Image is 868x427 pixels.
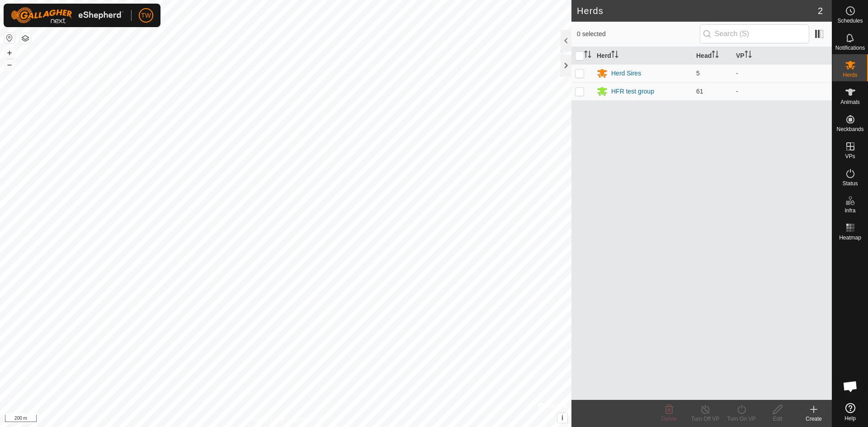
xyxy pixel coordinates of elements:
span: Schedules [837,18,863,23]
span: Help [844,416,856,421]
th: Herd [593,47,693,65]
td: - [732,82,832,100]
span: Neckbands [836,127,863,132]
button: – [4,59,15,70]
span: Heatmap [839,235,861,240]
span: 2 [818,4,823,18]
div: Create [796,415,832,423]
span: Delete [661,416,677,422]
button: i [557,413,567,423]
p-sorticon: Activate to sort [745,52,752,59]
img: Gallagher Logo [11,7,124,23]
button: Map Layers [20,33,31,44]
p-sorticon: Activate to sort [712,52,719,59]
span: i [561,414,563,422]
td: - [732,64,832,82]
span: 0 selected [577,29,700,39]
span: Notifications [835,45,865,51]
div: Turn Off VP [687,415,723,423]
div: Edit [759,415,796,423]
button: Reset Map [4,33,15,43]
th: VP [732,47,832,65]
a: Privacy Policy [250,415,284,423]
span: VPs [845,154,855,159]
p-sorticon: Activate to sort [611,52,618,59]
p-sorticon: Activate to sort [584,52,591,59]
span: TW [141,11,151,20]
div: HFR test group [611,87,654,96]
div: Turn On VP [723,415,759,423]
span: Infra [844,208,855,213]
span: 61 [696,88,703,95]
span: Herds [843,72,857,78]
input: Search (S) [700,24,809,43]
div: Open chat [837,373,864,400]
a: Help [832,399,868,425]
span: Status [842,181,858,186]
a: Contact Us [295,415,321,423]
h2: Herds [577,5,818,16]
div: Herd Sires [611,69,641,78]
th: Head [693,47,732,65]
button: + [4,47,15,58]
span: 5 [696,70,700,77]
span: Animals [840,99,860,105]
